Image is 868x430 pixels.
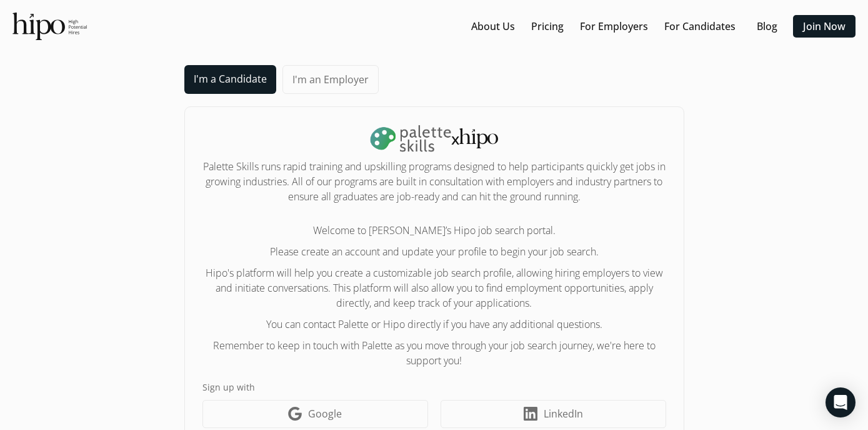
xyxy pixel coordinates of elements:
a: About Us [471,19,515,34]
a: Blog [757,19,777,34]
p: Remember to keep in touch with Palette as you move through your job search journey, we're here to... [202,338,666,368]
a: I'm an Employer [282,65,379,94]
a: Google [202,400,428,428]
button: About Us [466,15,520,38]
a: I'm a Candidate [184,65,276,94]
a: LinkedIn [441,400,666,428]
label: Sign up with [202,381,666,394]
a: For Employers [580,19,648,34]
button: For Employers [575,15,653,38]
a: Pricing [531,19,564,34]
a: Join Now [803,19,846,34]
p: Hipo's platform will help you create a customizable job search profile, allowing hiring employers... [202,265,666,310]
img: official-logo [12,13,87,40]
span: Google [308,406,342,421]
img: svg+xml,%3c [459,128,497,148]
p: You can contact Palette or Hipo directly if you have any additional questions. [202,317,666,332]
h2: Palette Skills runs rapid training and upskilling programs designed to help participants quickly ... [202,159,666,204]
a: For Candidates [664,19,736,34]
img: palette-logo-DLm18L25.png [370,125,451,153]
button: Join Now [793,15,856,38]
button: Blog [747,15,787,38]
span: LinkedIn [544,406,583,421]
h1: x [202,125,666,153]
button: Pricing [526,15,569,38]
button: For Candidates [659,15,741,38]
div: Open Intercom Messenger [826,387,856,417]
p: Please create an account and update your profile to begin your job search. [202,244,666,259]
p: Welcome to [PERSON_NAME]’s Hipo job search portal. [202,223,666,238]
